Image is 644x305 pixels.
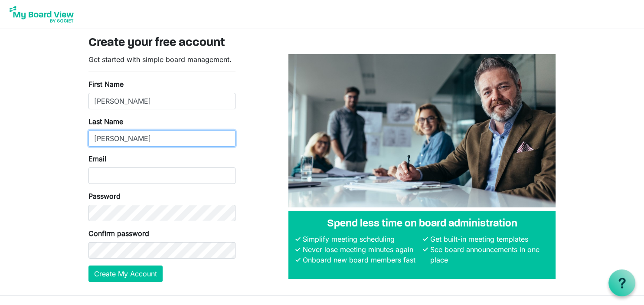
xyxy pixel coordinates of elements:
[88,191,121,201] label: Password
[288,54,556,207] img: A photograph of board members sitting at a table
[88,154,106,164] label: Email
[301,244,421,255] li: Never lose meeting minutes again
[301,255,421,265] li: Onboard new board members fast
[88,116,123,127] label: Last Name
[295,218,549,230] h4: Spend less time on board administration
[88,79,124,89] label: First Name
[88,36,556,51] h3: Create your free account
[88,266,163,282] button: Create My Account
[428,244,549,265] li: See board announcements in one place
[301,234,421,244] li: Simplify meeting scheduling
[428,234,549,244] li: Get built-in meeting templates
[88,228,149,239] label: Confirm password
[7,3,76,25] img: My Board View Logo
[88,55,232,64] span: Get started with simple board management.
